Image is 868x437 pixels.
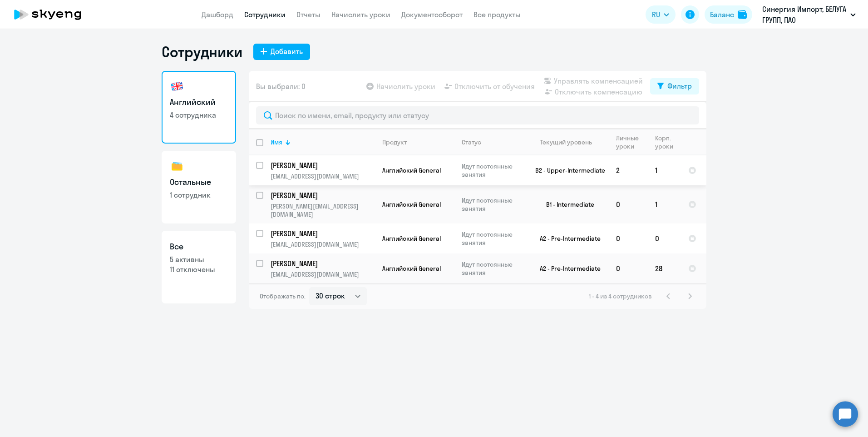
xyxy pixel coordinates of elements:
input: Поиск по имени, email, продукту или статусу [256,106,699,124]
h1: Сотрудники [162,43,242,61]
div: Корп. уроки [655,134,673,150]
td: 2 [609,155,648,185]
td: 0 [648,223,681,253]
p: [PERSON_NAME][EMAIL_ADDRESS][DOMAIN_NAME] [271,202,375,218]
a: [PERSON_NAME] [271,258,375,268]
p: [PERSON_NAME] [271,258,373,268]
a: Сотрудники [244,10,286,19]
div: Корп. уроки [655,134,681,150]
img: balance [738,10,747,19]
span: Отображать по: [260,292,306,300]
div: Имя [271,138,282,146]
div: Баланс [710,9,734,20]
p: 5 активны [170,254,228,264]
span: 1 - 4 из 4 сотрудников [589,292,652,300]
p: [EMAIL_ADDRESS][DOMAIN_NAME] [271,270,375,278]
span: Английский General [382,234,441,243]
td: B1 - Intermediate [524,185,609,223]
h3: Остальные [170,176,228,188]
div: Продукт [382,138,454,146]
div: Текущий уровень [532,138,608,146]
p: [PERSON_NAME] [271,160,373,170]
span: Английский General [382,166,441,174]
h3: Английский [170,96,228,108]
div: Имя [271,138,375,146]
button: RU [646,5,676,24]
img: english [170,79,184,94]
td: B2 - Upper-Intermediate [524,155,609,185]
a: Начислить уроки [331,10,390,19]
img: others [170,159,184,174]
button: Синергия Импорт, БЕЛУГА ГРУПП, ПАО [758,4,860,25]
h3: Все [170,241,228,253]
a: Все продукты [473,10,521,19]
p: Идут постоянные занятия [462,230,524,247]
span: Английский General [382,264,441,273]
td: A2 - Pre-Intermediate [524,223,609,253]
a: Все5 активны11 отключены [162,231,236,303]
a: [PERSON_NAME] [271,190,375,200]
td: 28 [648,253,681,283]
span: Английский General [382,200,441,209]
div: Продукт [382,138,407,146]
div: Личные уроки [616,134,639,150]
p: Синергия Импорт, БЕЛУГА ГРУПП, ПАО [762,4,847,25]
p: 4 сотрудника [170,110,228,120]
td: 0 [609,185,648,223]
div: Личные уроки [616,134,647,150]
p: Идут постоянные занятия [462,162,524,179]
div: Статус [462,138,524,146]
td: 0 [609,253,648,283]
p: 1 сотрудник [170,190,228,200]
a: Документооборот [401,10,463,19]
p: Идут постоянные занятия [462,260,524,277]
p: Идут постоянные занятия [462,196,524,213]
td: 1 [648,185,681,223]
div: Фильтр [667,80,692,91]
a: [PERSON_NAME] [271,160,375,170]
p: 11 отключены [170,264,228,274]
div: Добавить [271,46,303,57]
button: Балансbalance [705,5,752,24]
p: [PERSON_NAME] [271,190,373,200]
button: Фильтр [650,78,699,94]
a: Отчеты [296,10,321,19]
div: Статус [462,138,481,146]
td: 0 [609,223,648,253]
td: A2 - Pre-Intermediate [524,253,609,283]
span: RU [652,9,660,20]
p: [PERSON_NAME] [271,228,373,238]
div: Текущий уровень [540,138,592,146]
span: Вы выбрали: 0 [256,81,306,92]
td: 1 [648,155,681,185]
a: Дашборд [202,10,233,19]
p: [EMAIL_ADDRESS][DOMAIN_NAME] [271,172,375,180]
button: Добавить [253,44,310,60]
p: [EMAIL_ADDRESS][DOMAIN_NAME] [271,240,375,248]
a: Остальные1 сотрудник [162,151,236,223]
a: [PERSON_NAME] [271,228,375,238]
a: Английский4 сотрудника [162,71,236,144]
